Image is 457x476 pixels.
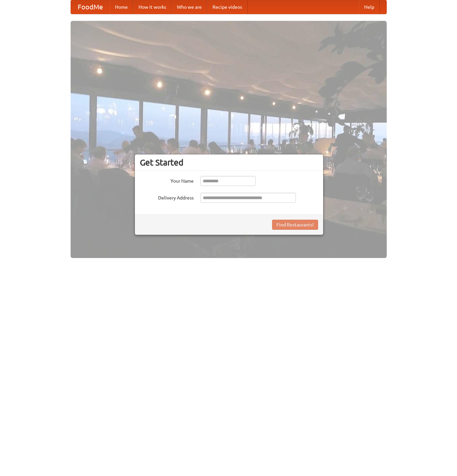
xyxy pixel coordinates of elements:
[172,0,207,14] a: Who we are
[133,0,172,14] a: How it works
[140,193,194,201] label: Delivery Address
[140,157,318,168] h3: Get Started
[207,0,247,14] a: Recipe videos
[110,0,133,14] a: Home
[140,176,194,184] label: Your Name
[71,0,110,14] a: FoodMe
[272,220,318,230] button: Find Restaurants!
[359,0,380,14] a: Help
